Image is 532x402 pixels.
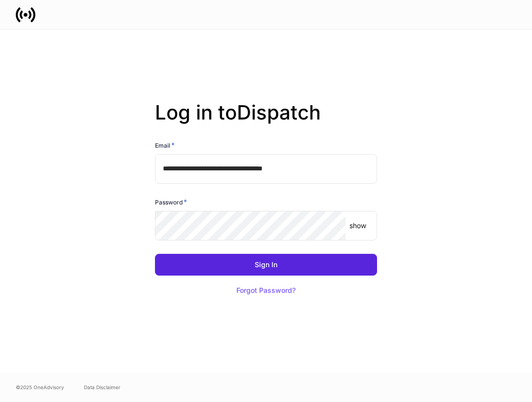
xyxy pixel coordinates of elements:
[84,383,120,391] a: Data Disclaimer
[16,383,64,391] span: © 2025 OneAdvisory
[155,254,377,276] button: Sign In
[155,140,175,150] h6: Email
[224,280,308,301] button: Forgot Password?
[349,221,366,231] p: show
[155,101,377,140] h2: Log in to Dispatch
[236,287,296,294] div: Forgot Password?
[155,197,187,207] h6: Password
[255,261,277,268] div: Sign In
